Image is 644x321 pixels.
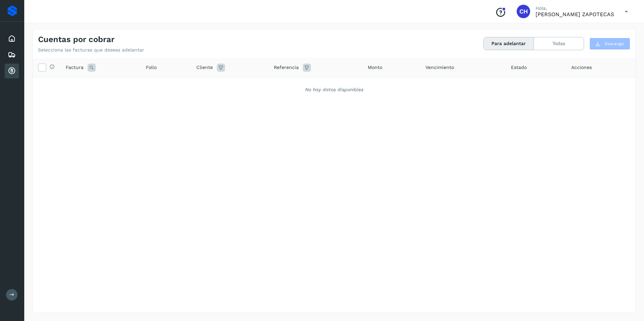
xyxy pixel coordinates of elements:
span: Folio [146,64,157,71]
button: Todas [534,37,584,50]
div: Cuentas por cobrar [5,64,19,78]
h4: Cuentas por cobrar [38,35,115,44]
span: Acciones [571,64,592,71]
div: Embarques [5,47,19,62]
div: No hay datos disponibles [41,86,627,93]
p: Selecciona las facturas que deseas adelantar [38,47,144,53]
p: CELSO HUITZIL ZAPOTECAS [536,11,614,17]
button: Para adelantar [484,37,534,50]
p: Hola, [536,5,614,11]
span: Cliente [196,64,213,71]
span: Estado [511,64,527,71]
span: Factura [66,64,84,71]
span: Referencia [274,64,299,71]
span: Monto [368,64,382,71]
div: Inicio [5,31,19,46]
span: Vencimiento [425,64,454,71]
span: Descargar [605,41,624,47]
button: Descargar [589,38,630,50]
